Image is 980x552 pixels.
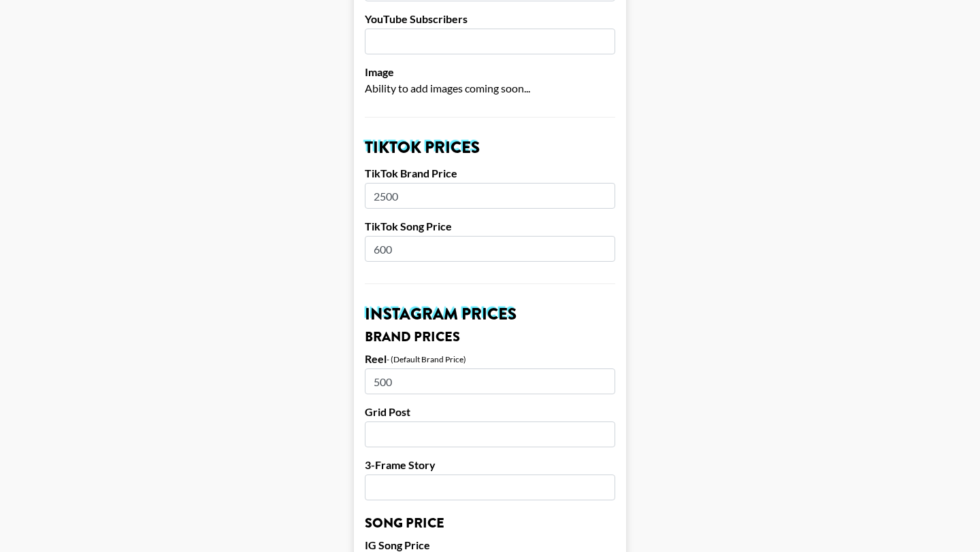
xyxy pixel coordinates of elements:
label: Image [365,65,615,79]
span: Ability to add images coming soon... [365,82,530,94]
h3: Brand Prices [365,330,615,344]
label: IG Song Price [365,538,615,552]
h2: TikTok Prices [365,139,615,156]
label: TikTok Song Price [365,220,615,233]
h3: Song Price [365,517,615,530]
h2: Instagram Prices [365,306,615,322]
label: 3-Frame Story [365,458,615,472]
label: YouTube Subscribers [365,12,615,26]
label: Reel [365,352,387,366]
label: TikTok Brand Price [365,167,615,180]
label: Grid Post [365,405,615,419]
div: - (Default Brand Price) [387,354,466,364]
